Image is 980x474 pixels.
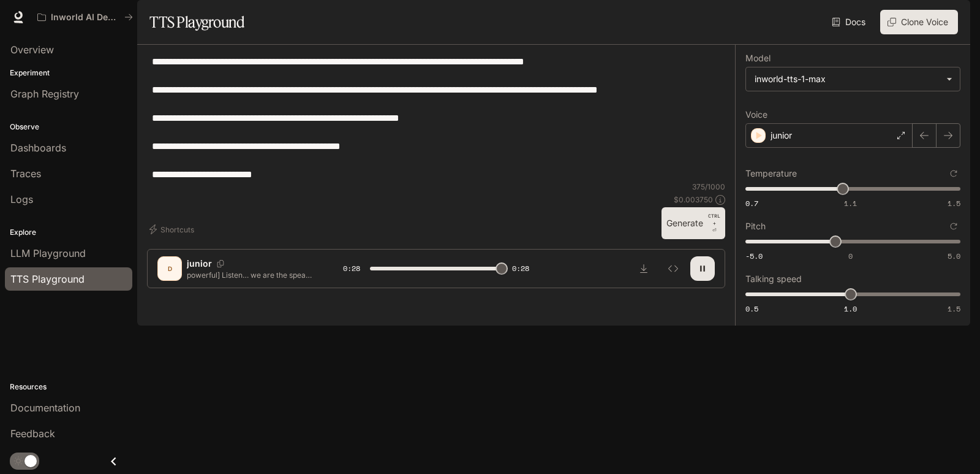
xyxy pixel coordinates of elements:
[187,258,212,270] p: junior
[51,12,119,23] p: Inworld AI Demos
[661,207,725,239] button: GenerateCTRL +⏎
[745,110,767,119] p: Voice
[512,262,529,275] span: 0:28
[829,10,870,34] a: Docs
[771,129,792,142] p: junior
[947,220,960,233] button: Reset to default
[755,73,940,85] div: inworld-tts-1-max
[848,251,853,261] span: 0
[948,198,960,208] span: 1.5
[745,169,797,178] p: Temperature
[948,251,960,261] span: 5.0
[947,167,960,180] button: Reset to default
[147,220,199,239] button: Shortcuts
[745,251,763,261] span: -5.0
[880,10,958,34] button: Clone Voice
[149,10,244,34] h1: TTS Playground
[708,212,720,234] p: ⏎
[708,212,720,227] p: CTRL +
[745,54,771,63] p: Model
[160,259,179,278] div: D
[844,304,857,314] span: 1.0
[187,270,314,280] p: powerful] Listen… we are the spear ⚡️. [DEMOGRAPHIC_DATA] is at the tip… and we move as one — hea...
[212,260,229,267] button: Copy Voice ID
[631,256,656,281] button: Download audio
[746,67,960,91] div: inworld-tts-1-max
[661,256,685,281] button: Inspect
[343,262,360,275] span: 0:28
[844,198,857,208] span: 1.1
[745,304,758,314] span: 0.5
[745,222,766,231] p: Pitch
[745,275,802,283] p: Talking speed
[745,198,758,208] span: 0.7
[32,5,138,29] button: All workspaces
[948,304,960,314] span: 1.5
